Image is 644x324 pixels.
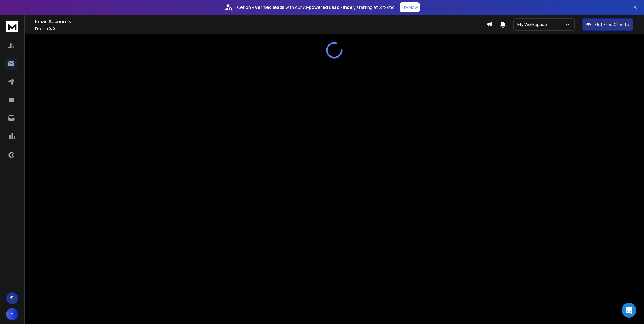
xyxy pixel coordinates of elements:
p: Try Now [401,4,418,10]
strong: AI-powered Lead Finder, [303,4,355,10]
button: Y [6,308,18,320]
strong: verified leads [255,4,284,10]
button: Try Now [400,2,420,12]
div: Open Intercom Messenger [622,303,636,318]
button: Get Free Credits [582,18,633,31]
p: Get only with our starting at $22/mo [237,4,395,10]
p: Emails : [35,26,486,31]
h1: Email Accounts [35,18,486,25]
img: logo [6,21,18,32]
p: Get Free Credits [595,21,629,28]
span: 0 / 0 [48,26,55,31]
p: My Workspace [517,21,550,28]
